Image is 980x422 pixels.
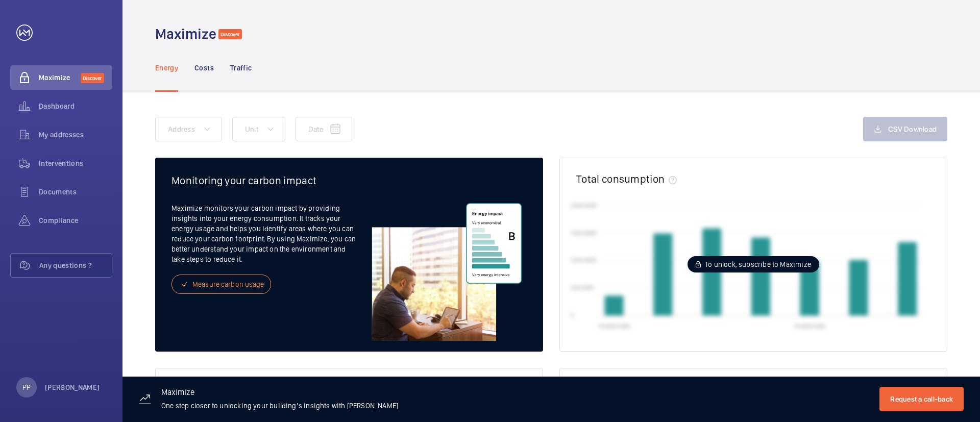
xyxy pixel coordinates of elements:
span: CSV Download [888,125,937,133]
h2: Monitoring your carbon impact [171,174,527,187]
span: Interventions [39,158,112,168]
text: 1500 kWh [571,229,597,236]
p: PP [22,382,31,392]
span: Address [168,125,195,133]
span: Measure carbon usage [192,279,264,289]
p: Energy [155,63,178,73]
text: 2000 kWh [571,202,597,209]
span: My addresses [39,130,112,140]
span: Unit [245,125,258,133]
text: 500 kWh [571,284,594,291]
p: One step closer to unlocking your building’s insights with [PERSON_NAME] [161,401,398,411]
span: Documents [39,187,112,197]
span: To unlock, subscribe to Maximize [705,259,811,269]
span: Compliance [39,215,112,226]
span: Discover [81,73,104,83]
span: Discover [218,29,242,39]
p: Maximize monitors your carbon impact by providing insights into your energy consumption. It track... [171,203,367,264]
p: [PERSON_NAME] [45,382,100,392]
p: Costs [194,63,214,73]
button: Address [155,117,222,141]
h2: Total consumption [576,172,665,185]
text: 1000 kWh [571,257,597,264]
button: CSV Download [863,117,947,141]
img: energy-freemium-EN.svg [367,203,527,341]
text: 0 [571,311,574,318]
span: Maximize [39,72,81,83]
h1: Maximize [155,24,216,43]
span: Any questions ? [39,260,112,270]
button: Request a call-back [879,387,964,411]
button: Unit [232,117,285,141]
span: Dashboard [39,101,112,111]
span: Date [308,125,323,133]
h3: Maximize [161,388,398,401]
p: Traffic [230,63,252,73]
button: Date [296,117,352,141]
